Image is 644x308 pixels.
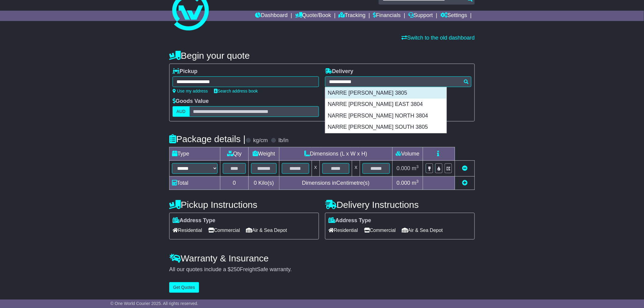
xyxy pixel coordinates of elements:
[278,137,289,144] label: lb/in
[110,301,198,306] span: © One World Courier 2025. All rights reserved.
[408,11,433,21] a: Support
[170,177,220,190] td: Total
[328,226,358,235] span: Residential
[173,106,190,117] label: AUD
[412,165,419,171] span: m
[397,165,410,171] span: 0.000
[169,253,475,263] h4: Warranty & Insurance
[462,165,467,171] a: Remove this item
[169,282,199,293] button: Get Quotes
[208,226,240,235] span: Commercial
[402,226,443,235] span: Air & Sea Depot
[246,226,287,235] span: Air & Sea Depot
[416,164,419,169] sup: 3
[328,217,371,224] label: Address Type
[325,68,353,75] label: Delivery
[325,99,446,110] div: NARRE [PERSON_NAME] EAST 3804
[220,147,249,161] td: Qty
[416,179,419,184] sup: 3
[440,11,467,21] a: Settings
[170,147,220,161] td: Type
[169,200,319,210] h4: Pickup Instructions
[173,226,202,235] span: Residential
[412,180,419,186] span: m
[249,177,279,190] td: Kilo(s)
[220,177,249,190] td: 0
[392,147,423,161] td: Volume
[339,11,366,21] a: Tracking
[279,147,392,161] td: Dimensions (L x W x H)
[169,134,246,144] h4: Package details |
[169,51,475,61] h4: Begin your quote
[295,11,331,21] a: Quote/Book
[373,11,401,21] a: Financials
[255,11,288,21] a: Dashboard
[173,89,208,93] a: Use my address
[397,180,410,186] span: 0.000
[352,161,360,177] td: x
[173,98,209,105] label: Goods Value
[214,89,258,93] a: Search address book
[364,226,396,235] span: Commercial
[325,110,446,122] div: NARRE [PERSON_NAME] NORTH 3804
[169,266,475,273] div: All our quotes include a $ FreightSafe warranty.
[325,87,446,99] div: NARRE [PERSON_NAME] 3805
[173,217,215,224] label: Address Type
[325,121,446,133] div: NARRE [PERSON_NAME] SOUTH 3805
[312,161,320,177] td: x
[254,180,257,186] span: 0
[279,177,392,190] td: Dimensions in Centimetre(s)
[325,76,471,87] typeahead: Please provide city
[402,35,475,41] a: Switch to the old dashboard
[231,266,240,272] span: 250
[173,68,198,75] label: Pickup
[325,200,475,210] h4: Delivery Instructions
[249,147,279,161] td: Weight
[253,137,268,144] label: kg/cm
[462,180,467,186] a: Add new item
